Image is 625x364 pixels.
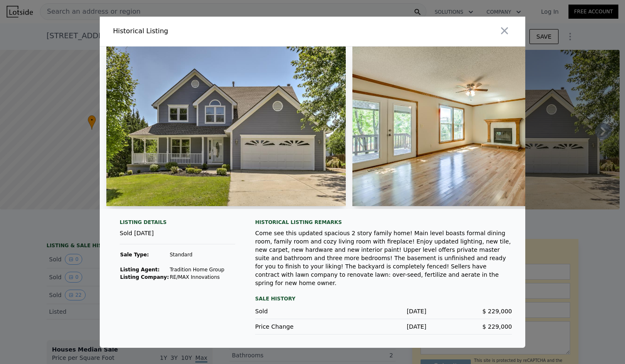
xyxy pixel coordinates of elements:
[120,219,235,229] div: Listing Details
[255,294,512,304] div: Sale History
[120,229,235,244] div: Sold [DATE]
[106,47,346,206] img: Property Img
[482,323,512,330] span: $ 229,000
[113,26,309,36] div: Historical Listing
[120,274,169,280] strong: Listing Company:
[120,267,160,273] strong: Listing Agent:
[120,252,149,258] strong: Sale Type:
[255,322,341,331] div: Price Change
[255,307,341,315] div: Sold
[255,229,512,287] div: Come see this updated spacious 2 story family home! Main level boasts formal dining room, family ...
[169,273,224,281] td: RE/MAX Innovations
[341,307,426,315] div: [DATE]
[352,47,592,206] img: Property Img
[169,251,224,258] td: Standard
[341,322,426,331] div: [DATE]
[255,219,512,226] div: Historical Listing remarks
[169,266,224,273] td: Tradition Home Group
[482,308,512,315] span: $ 229,000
